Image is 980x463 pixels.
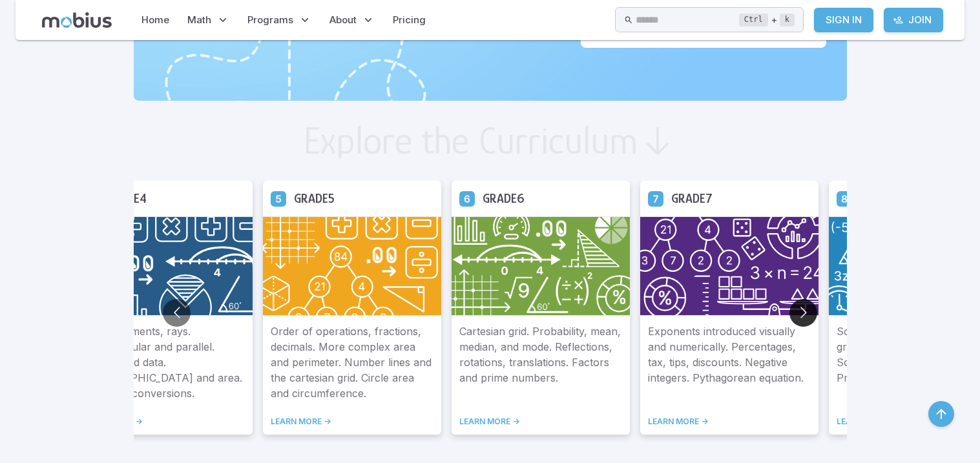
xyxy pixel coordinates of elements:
[329,13,357,27] span: About
[263,216,441,316] img: Grade 5
[247,13,293,27] span: Programs
[82,324,245,401] p: Lines, segments, rays. Perpendicular and parallel. Graphs and data. [GEOGRAPHIC_DATA] and area. U...
[483,189,525,209] h5: Grade 6
[789,299,817,327] button: Go to next slide
[452,216,630,316] img: Grade 6
[837,190,852,206] a: Grade 8
[459,324,622,401] p: Cartesian grid. Probability, mean, median, and mode. Reflections, rotations, translations. Factor...
[648,190,663,206] a: Grade 7
[271,417,433,427] a: LEARN MORE ->
[459,417,622,427] a: LEARN MORE ->
[74,216,253,316] img: Grade 4
[648,417,811,427] a: LEARN MORE ->
[814,8,873,32] a: Sign In
[671,189,713,209] h5: Grade 7
[459,190,475,206] a: Grade 6
[640,216,818,316] img: Grade 7
[739,14,768,26] kbd: Ctrl
[82,417,245,427] a: LEARN MORE ->
[105,189,147,209] h5: Grade 4
[187,13,211,27] span: Math
[648,324,811,401] p: Exponents introduced visually and numerically. Percentages, tax, tips, discounts. Negative intege...
[138,5,173,35] a: Home
[780,14,795,26] kbd: k
[389,5,430,35] a: Pricing
[271,190,286,206] a: Grade 5
[303,121,638,160] h2: Explore the Curriculum
[739,12,795,28] div: +
[294,189,335,209] h5: Grade 5
[163,299,191,327] button: Go to previous slide
[271,324,433,401] p: Order of operations, fractions, decimals. More complex area and perimeter. Number lines and the c...
[884,8,943,32] a: Join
